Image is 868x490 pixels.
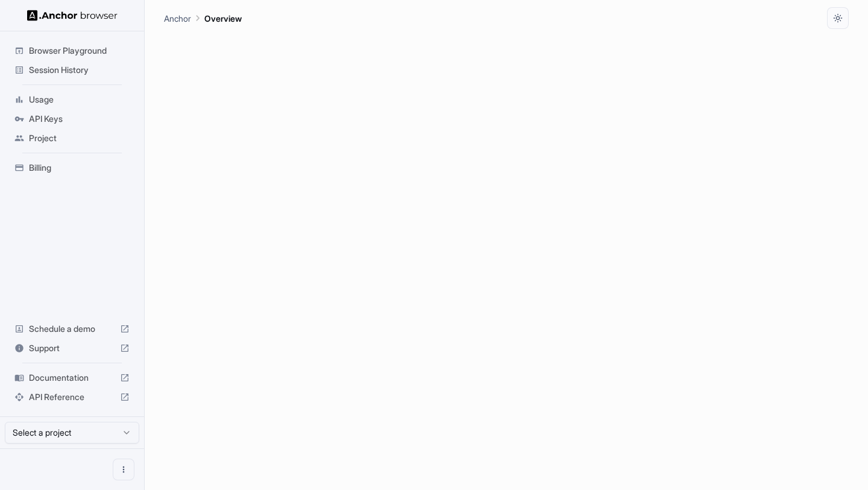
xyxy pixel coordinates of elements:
div: Billing [10,158,134,177]
span: Support [29,342,115,354]
nav: breadcrumb [164,11,242,25]
p: Anchor [164,12,191,25]
img: Anchor Logo [27,10,118,21]
div: Project [10,129,134,148]
div: Browser Playground [10,41,134,60]
div: API Reference [10,387,134,407]
div: Support [10,339,134,358]
span: Schedule a demo [29,323,115,335]
span: Billing [29,162,130,174]
span: Usage [29,94,130,106]
span: API Reference [29,391,115,403]
div: Documentation [10,368,134,387]
span: Browser Playground [29,45,130,57]
p: Overview [204,12,242,25]
button: Open menu [113,459,134,480]
span: Session History [29,64,130,76]
div: Schedule a demo [10,319,134,339]
span: API Keys [29,113,130,125]
span: Documentation [29,372,115,384]
div: Session History [10,60,134,80]
div: Usage [10,90,134,109]
div: API Keys [10,109,134,129]
span: Project [29,132,130,144]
